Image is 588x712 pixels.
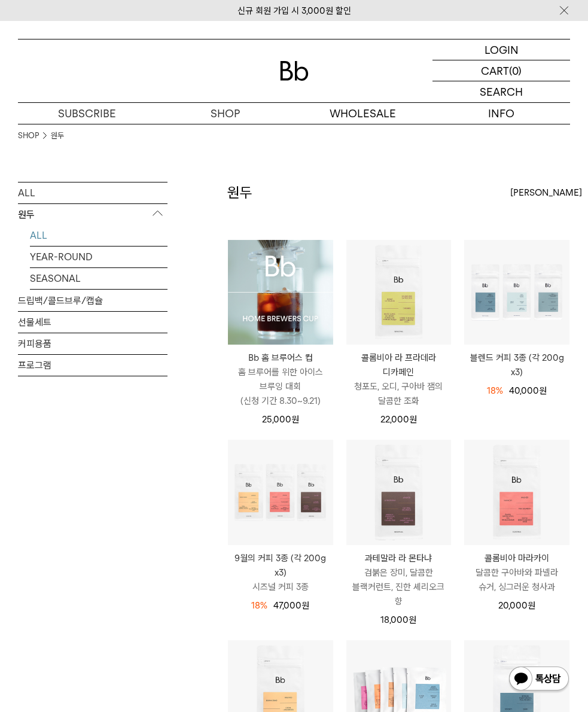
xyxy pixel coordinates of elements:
p: 콜롬비아 라 프라데라 디카페인 [346,351,452,379]
span: 25,000 [262,414,299,425]
a: LOGIN [432,39,570,60]
div: 18% [251,598,267,613]
img: 로고 [280,61,309,81]
img: 9월의 커피 3종 (각 200g x3) [228,440,333,545]
p: 9월의 커피 3종 (각 200g x3) [228,551,333,580]
span: 원 [409,614,416,625]
span: [PERSON_NAME] [510,185,582,200]
a: 블렌드 커피 3종 (각 200g x3) [464,351,569,379]
img: 카카오톡 채널 1:1 채팅 버튼 [508,665,570,694]
a: SEASONAL [30,268,167,289]
p: WHOLESALE [294,103,432,124]
span: 원 [291,414,299,425]
p: INFO [432,103,570,124]
p: 과테말라 라 몬타냐 [346,551,452,565]
a: CART (0) [432,60,570,81]
img: 콜롬비아 마라카이 [464,440,569,545]
span: 원 [528,600,535,611]
a: Bb 홈 브루어스 컵 홈 브루어를 위한 아이스 브루잉 대회(신청 기간 8.30~9.21) [228,351,333,408]
span: 원 [301,600,309,611]
p: (0) [509,60,522,81]
span: 20,000 [498,600,535,611]
span: 원 [409,414,417,425]
img: Bb 홈 브루어스 컵 [228,240,333,345]
a: 커피용품 [18,333,167,354]
span: 원 [539,385,547,396]
a: ALL [18,182,167,203]
a: 프로그램 [18,355,167,376]
span: 40,000 [509,385,547,396]
a: 신규 회원 가입 시 3,000원 할인 [237,5,351,16]
h2: 원두 [227,182,252,203]
p: 콜롬비아 마라카이 [464,551,569,565]
p: 청포도, 오디, 구아바 잼의 달콤한 조화 [346,379,452,408]
a: 선물세트 [18,312,167,333]
p: CART [481,60,509,81]
img: 콜롬비아 라 프라데라 디카페인 [346,240,452,345]
a: 원두 [51,130,64,142]
a: 드립백/콜드브루/캡슐 [18,290,167,311]
p: 원두 [18,204,167,226]
span: 18,000 [380,614,416,625]
p: 시즈널 커피 3종 [228,580,333,594]
a: SHOP [18,130,39,142]
p: LOGIN [485,39,519,60]
a: YEAR-ROUND [30,247,167,267]
p: 검붉은 장미, 달콤한 블랙커런트, 진한 셰리오크 향 [346,565,452,608]
span: 22,000 [380,414,417,425]
a: SUBSCRIBE [18,103,156,124]
a: 콜롬비아 라 프라데라 디카페인 청포도, 오디, 구아바 잼의 달콤한 조화 [346,351,452,408]
a: ALL [30,225,167,246]
a: 9월의 커피 3종 (각 200g x3) 시즈널 커피 3종 [228,551,333,594]
p: 홈 브루어를 위한 아이스 브루잉 대회 (신청 기간 8.30~9.21) [228,365,333,408]
span: 47,000 [273,600,309,611]
p: SEARCH [480,81,523,102]
p: 달콤한 구아바와 파넬라 슈거, 싱그러운 청사과 [464,565,569,594]
img: 블렌드 커피 3종 (각 200g x3) [464,240,569,345]
a: SHOP [156,103,294,124]
a: 과테말라 라 몬타냐 검붉은 장미, 달콤한 블랙커런트, 진한 셰리오크 향 [346,551,452,608]
img: 과테말라 라 몬타냐 [346,440,452,545]
a: 콜롬비아 마라카이 달콤한 구아바와 파넬라 슈거, 싱그러운 청사과 [464,551,569,594]
div: 18% [487,384,503,398]
p: Bb 홈 브루어스 컵 [228,351,333,365]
